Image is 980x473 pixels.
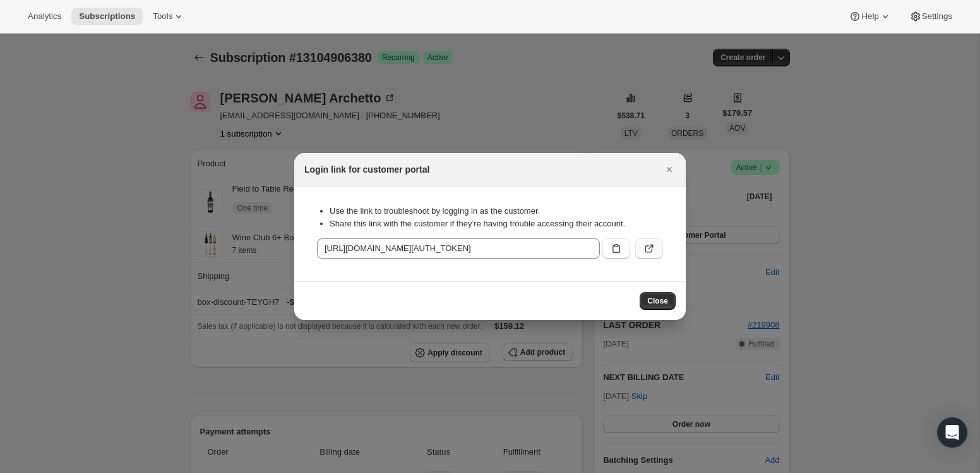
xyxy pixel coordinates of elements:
button: Help [841,8,899,25]
span: Close [647,296,668,306]
span: Help [861,11,878,21]
span: Settings [922,11,952,21]
span: Subscriptions [79,11,135,21]
span: Tools [153,11,172,21]
button: Close [660,161,678,178]
button: Tools [145,8,193,25]
div: Open Intercom Messenger [937,417,967,448]
button: Close [640,292,676,310]
button: Analytics [20,8,69,25]
span: Analytics [28,11,61,21]
button: Settings [902,8,960,25]
li: Use the link to troubleshoot by logging in as the customer. [330,205,663,218]
li: Share this link with the customer if they’re having trouble accessing their account. [330,218,663,230]
h2: Login link for customer portal [304,163,429,176]
button: Subscriptions [71,8,143,25]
